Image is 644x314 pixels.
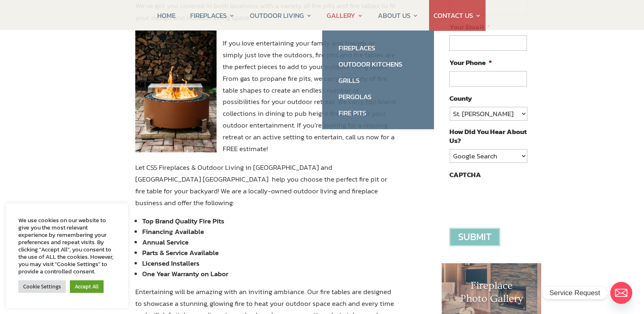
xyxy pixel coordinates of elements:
[610,282,632,304] a: Email
[135,37,396,162] p: If you love entertaining your family and friends or simply just love the outdoors, fire pits and ...
[142,247,396,258] li: Parts & Service Available
[330,56,426,72] a: Outdoor Kitchens
[449,183,573,215] iframe: reCAPTCHA
[449,170,481,179] label: CAPTCHA
[449,58,492,67] label: Your Phone
[458,279,525,309] h1: Fireplace Photo Gallery
[142,216,396,226] li: Top Brand Quality Fire Pits
[142,226,396,237] li: Financing Available
[142,269,396,279] li: One Year Warranty on Labor
[70,280,104,293] a: Accept All
[135,30,217,152] img: breeo fire pit jacksonville
[330,89,426,105] a: Pergolas
[18,280,66,293] a: Cookie Settings
[330,40,426,56] a: Fireplaces
[330,72,426,89] a: Grills
[142,258,396,269] li: Licensed Installers
[18,217,116,275] div: We use cookies on our website to give you the most relevant experience by remembering your prefer...
[135,162,396,216] p: Let CSS Fireplaces & Outdoor Living in [GEOGRAPHIC_DATA] and [GEOGRAPHIC_DATA] [GEOGRAPHIC_DATA] ...
[449,228,500,246] input: Submit
[142,237,396,247] li: Annual Service
[449,127,527,145] label: How Did You Hear About Us?
[449,22,490,31] label: Your Email
[330,105,426,121] a: Fire Pits
[449,94,472,103] label: County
